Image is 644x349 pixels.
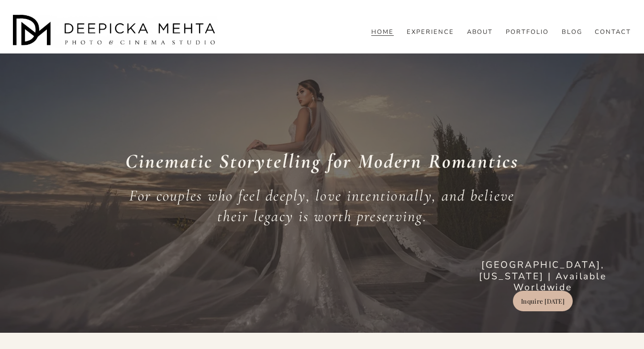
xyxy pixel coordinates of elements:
[407,28,454,37] a: EXPERIENCE
[562,29,582,36] span: BLOG
[371,28,394,37] a: HOME
[506,28,549,37] a: PORTFOLIO
[455,259,631,293] p: [GEOGRAPHIC_DATA], [US_STATE] | Available Worldwide
[129,186,519,225] em: For couples who feel deeply, love intentionally, and believe their legacy is worth preserving.
[13,15,219,48] img: Austin Wedding Photographer - Deepicka Mehta Photography &amp; Cinematography
[562,28,582,37] a: folder dropdown
[595,28,631,37] a: CONTACT
[513,291,572,311] a: Inquire [DATE]
[467,28,493,37] a: ABOUT
[125,149,519,173] em: Cinematic Storytelling for Modern Romantics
